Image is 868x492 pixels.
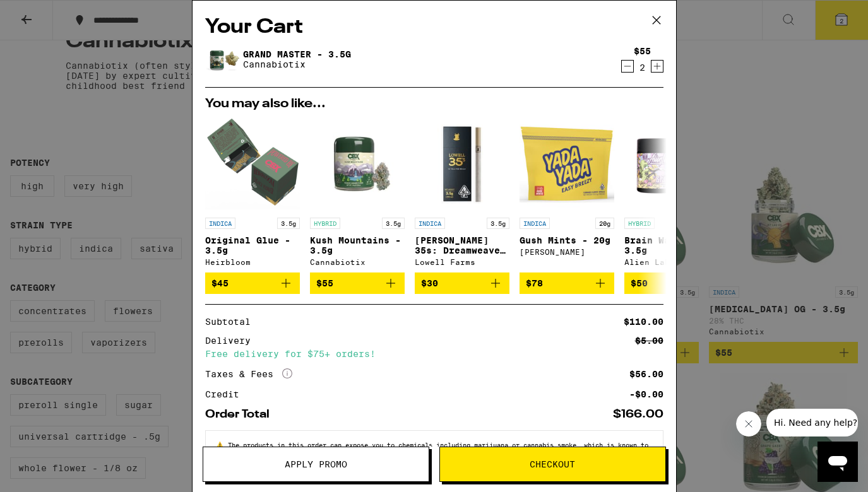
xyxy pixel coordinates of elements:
iframe: Close message [736,411,761,436]
div: Heirbloom [205,258,300,266]
div: [PERSON_NAME] [520,248,614,256]
p: [PERSON_NAME] 35s: Dreamweaver 10 Pack - 3.5g [415,235,509,255]
span: $30 [421,278,438,288]
p: INDICA [520,218,550,229]
img: Cannabiotix - Kush Mountains - 3.5g [310,117,405,211]
p: Original Glue - 3.5g [205,235,300,255]
a: Open page for Original Glue - 3.5g from Heirbloom [205,117,300,272]
div: $5.00 [635,336,663,345]
a: Open page for Gush Mints - 20g from Yada Yada [520,117,614,272]
button: Increment [651,60,663,73]
span: Apply Promo [285,460,347,469]
button: Add to bag [205,272,300,294]
p: HYBRID [310,218,340,229]
div: Taxes & Fees [205,368,292,380]
span: $78 [526,278,543,288]
button: Checkout [439,447,666,482]
a: Open page for Lowell 35s: Dreamweaver 10 Pack - 3.5g from Lowell Farms [415,117,509,272]
div: Lowell Farms [415,258,509,266]
img: Grand Master - 3.5g [205,42,241,77]
div: Order Total [205,409,278,420]
span: ⚠️ [216,441,228,448]
div: $56.00 [629,370,663,378]
div: Alien Labs [624,258,719,266]
div: $110.00 [624,317,663,326]
a: Open page for Kush Mountains - 3.5g from Cannabiotix [310,117,405,272]
div: Cannabiotix [310,258,405,266]
p: 20g [595,218,614,229]
div: $55 [634,46,651,56]
span: $45 [211,278,229,288]
p: Kush Mountains - 3.5g [310,235,405,255]
button: Add to bag [415,272,509,294]
div: Delivery [205,336,259,345]
h2: Your Cart [205,13,663,42]
img: Lowell Farms - Lowell 35s: Dreamweaver 10 Pack - 3.5g [415,117,509,211]
div: -$0.00 [629,390,663,399]
div: Credit [205,390,248,399]
p: HYBRID [624,218,655,229]
p: INDICA [205,218,235,229]
a: Open page for Brain Wash - 3.5g from Alien Labs [624,117,719,272]
iframe: Button to launch messaging window [817,442,858,482]
button: Apply Promo [203,447,429,482]
div: Subtotal [205,317,259,326]
span: $50 [631,278,648,288]
div: $166.00 [613,409,663,420]
span: The products in this order can expose you to chemicals including marijuana or cannabis smoke, whi... [216,441,648,464]
div: 2 [634,62,651,73]
img: Alien Labs - Brain Wash - 3.5g [624,117,719,211]
button: Add to bag [310,272,405,294]
button: Add to bag [624,272,719,294]
p: Cannabiotix [243,59,351,69]
button: Decrement [621,60,634,73]
img: Heirbloom - Original Glue - 3.5g [205,117,300,211]
span: Checkout [530,460,575,469]
span: $55 [316,278,333,288]
div: Free delivery for $75+ orders! [205,349,663,358]
p: 3.5g [487,218,509,229]
a: Grand Master - 3.5g [243,49,351,59]
button: Add to bag [520,272,614,294]
p: 3.5g [277,218,300,229]
h2: You may also like... [205,98,663,110]
p: Brain Wash - 3.5g [624,235,719,255]
p: INDICA [415,218,445,229]
img: Yada Yada - Gush Mints - 20g [520,117,614,211]
p: 3.5g [382,218,405,229]
iframe: Message from company [766,409,858,436]
p: Gush Mints - 20g [520,235,614,245]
